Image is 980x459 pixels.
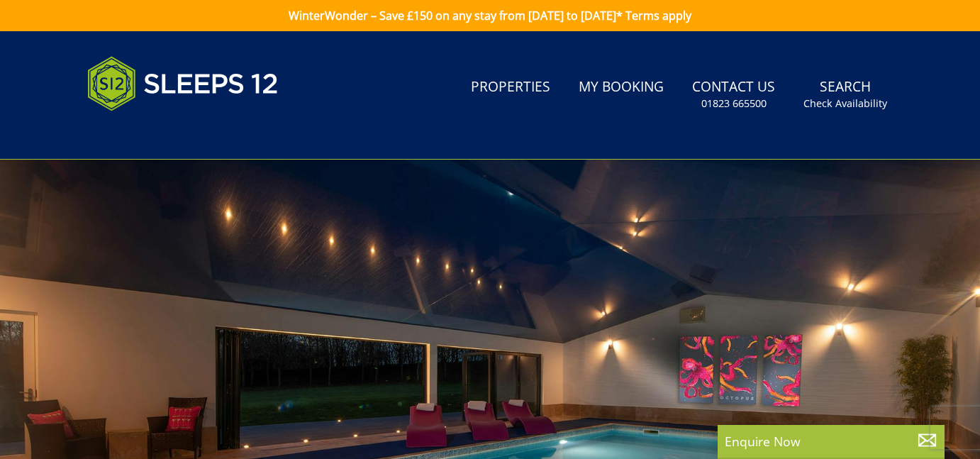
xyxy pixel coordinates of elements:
a: Properties [465,72,556,104]
small: 01823 665500 [701,96,767,111]
a: Contact Us01823 665500 [686,72,781,118]
a: My Booking [573,72,669,104]
a: SearchCheck Availability [798,72,893,118]
small: Check Availability [803,96,887,111]
p: Enquire Now [725,432,937,450]
iframe: Customer reviews powered by Trustpilot [80,128,229,140]
img: Sleeps 12 [87,48,279,119]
